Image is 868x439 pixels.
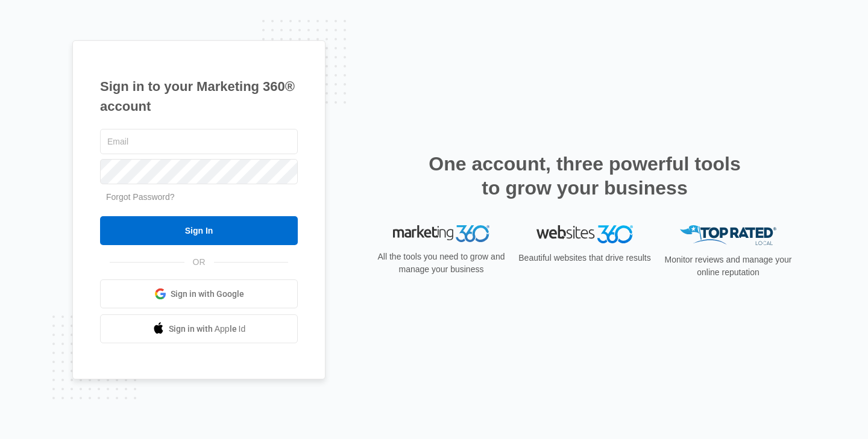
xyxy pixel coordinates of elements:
[374,251,509,276] p: All the tools you need to grow and manage your business
[517,252,652,264] p: Beautiful websites that drive results
[169,323,246,335] span: Sign in with Apple Id
[393,225,489,242] img: Marketing 360
[100,76,298,116] h1: Sign in to your Marketing 360® account
[425,152,744,200] h2: One account, three powerful tools to grow your business
[100,129,298,154] input: Email
[661,254,796,279] p: Monitor reviews and manage your online reputation
[100,216,298,245] input: Sign In
[536,225,633,243] img: Websites 360
[100,279,298,308] a: Sign in with Google
[680,225,776,245] img: Top Rated Local
[184,256,214,269] span: OR
[106,192,175,202] a: Forgot Password?
[100,314,298,343] a: Sign in with Apple Id
[171,288,244,300] span: Sign in with Google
